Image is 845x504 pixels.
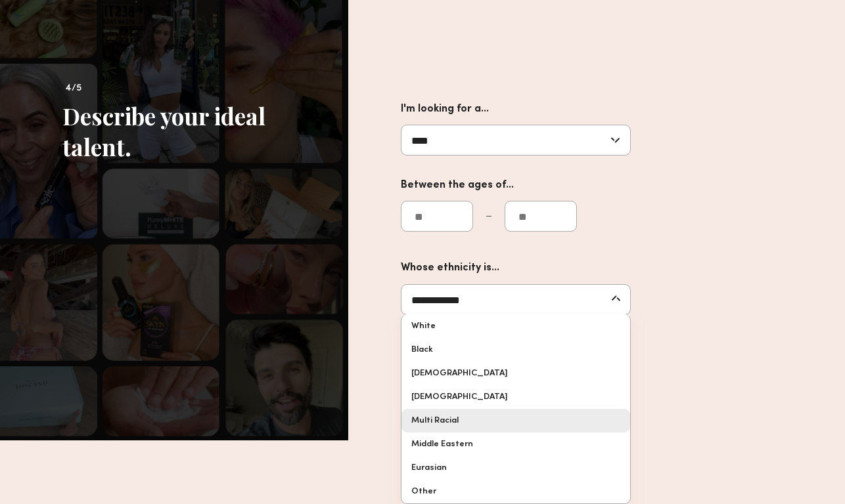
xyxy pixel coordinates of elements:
[401,480,630,503] div: Other
[401,259,631,277] div: Whose ethnicity is...
[62,81,309,96] div: 4/5
[401,432,630,456] div: Middle Eastern
[401,409,630,432] div: Multi Racial
[401,456,630,480] div: Eurasian
[401,362,630,385] div: [DEMOGRAPHIC_DATA]
[401,177,729,194] div: Between the ages of...
[401,100,631,118] div: I'm looking for a...
[401,314,630,338] div: White
[401,338,630,362] div: Black
[62,100,309,162] div: Describe your ideal talent.
[401,385,630,409] div: [DEMOGRAPHIC_DATA]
